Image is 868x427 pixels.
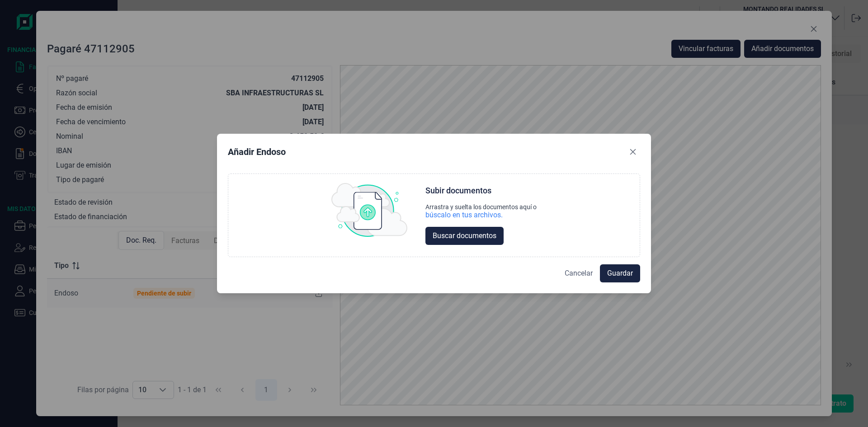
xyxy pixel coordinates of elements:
div: Añadir Endoso [228,145,286,158]
button: Guardar [600,264,640,282]
div: búscalo en tus archivos. [425,211,537,220]
span: Buscar documentos [433,230,496,241]
img: upload img [331,183,407,237]
span: Guardar [607,268,633,279]
div: búscalo en tus archivos. [425,211,503,220]
button: Buscar documentos [425,227,504,245]
button: Cancelar [557,264,600,282]
span: Cancelar [565,268,593,279]
button: Close [626,145,640,159]
div: Subir documentos [425,185,491,196]
div: Arrastra y suelta los documentos aquí o [425,203,537,211]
